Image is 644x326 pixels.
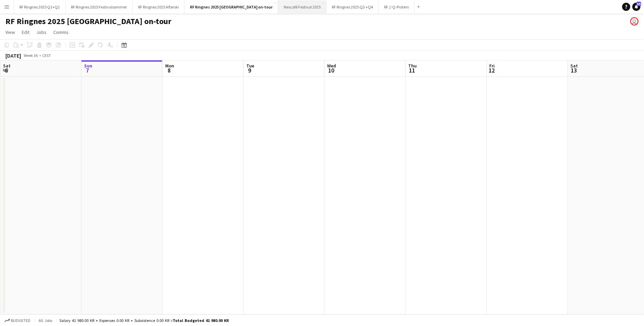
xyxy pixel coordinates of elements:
button: RF // Q-Protein [379,0,415,14]
button: RF Ringnes 2025 Q1+Q2 [14,0,65,14]
button: Nescafé Festival 2025 [278,0,326,14]
div: [DATE] [5,52,21,59]
a: Edit [19,28,32,37]
span: All jobs [37,318,54,323]
span: Tue [246,63,254,69]
span: 10 [326,66,336,74]
button: RF Ringnes 2025 Festivalsommer [65,0,133,14]
span: 8 [164,66,174,74]
span: Fri [490,63,495,69]
a: View [3,28,18,37]
span: 9 [245,66,254,74]
span: Thu [409,63,417,69]
span: Comms [53,29,69,35]
span: 11 [408,66,417,74]
span: 13 [570,66,578,74]
h1: RF Ringnes 2025 [GEOGRAPHIC_DATA] on-tour [5,16,171,26]
span: Sun [84,63,92,69]
a: Comms [51,28,71,37]
span: Budgeted [11,318,31,323]
span: 6 [2,66,11,74]
span: Jobs [36,29,46,35]
span: View [5,29,15,35]
span: 12 [489,66,495,74]
a: 59 [632,3,641,11]
span: Week 36 [22,53,39,58]
span: Sat [571,63,578,69]
app-user-avatar: Wilmer Borgnes [630,17,639,25]
span: Edit [22,29,30,35]
button: Budgeted [3,317,32,324]
a: Jobs [34,28,49,37]
span: Mon [165,63,174,69]
button: RF Ringnes 2025 Q3 +Q4 [326,0,379,14]
span: 59 [637,2,641,6]
span: Wed [327,63,336,69]
div: Salary 41 980.00 KR + Expenses 0.00 KR + Subsistence 0.00 KR = [59,318,229,323]
div: CEST [42,53,51,58]
button: RF Ringnes 2025 Afterski [133,0,185,14]
span: 7 [83,66,92,74]
span: Sat [3,63,11,69]
span: Total Budgeted 41 980.00 KR [173,318,229,323]
button: RF Ringnes 2025 [GEOGRAPHIC_DATA] on-tour [185,0,278,14]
